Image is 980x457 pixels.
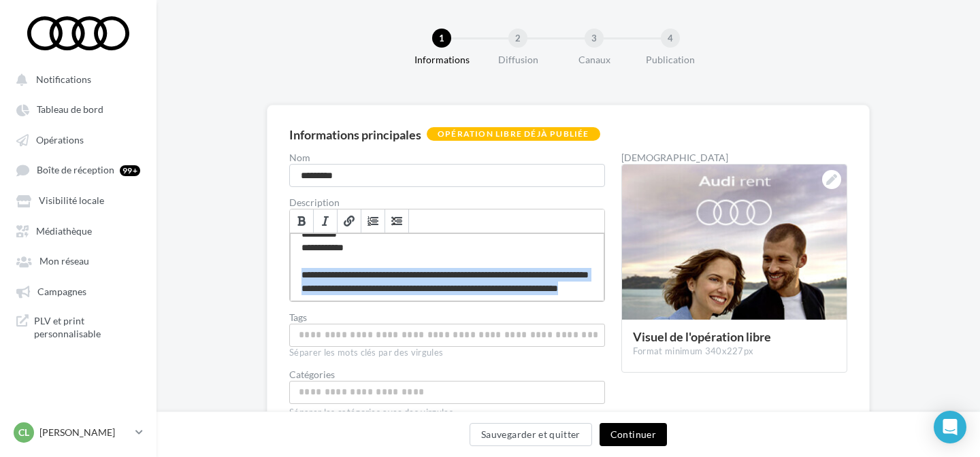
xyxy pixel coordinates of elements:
[661,29,680,48] div: 4
[39,195,104,207] span: Visibilité locale
[633,345,836,358] div: Format minimum 340x227px
[36,225,92,237] span: Médiathèque
[289,313,605,322] label: Tags
[289,129,421,141] div: Informations principales
[427,127,600,141] div: Opération libre déjà publiée
[289,347,605,359] div: Séparer les mots clés par des virgules
[34,314,140,341] span: PLV et print personnalisable
[8,309,148,346] a: PLV et print personnalisable
[585,29,604,48] div: 3
[8,279,148,303] a: Campagnes
[508,29,527,48] div: 2
[289,198,605,207] label: Description
[293,327,602,343] input: Permet aux affiliés de trouver l'opération libre plus facilement
[934,411,966,443] div: Open Intercom Messenger
[36,73,91,85] span: Notifications
[293,384,602,400] input: Choisissez une catégorie
[314,209,338,233] a: Italique (⌘+I)
[289,324,605,347] div: Permet aux affiliés de trouver l'opération libre plus facilement
[398,53,485,67] div: Informations
[289,381,605,404] div: Choisissez une catégorie
[8,67,143,91] button: Notifications
[290,233,604,301] div: Permet de préciser les enjeux de la campagne à vos affiliés
[37,104,103,116] span: Tableau de bord
[39,256,89,267] span: Mon réseau
[289,404,605,419] div: Séparer les catégories avec des virgules
[432,29,451,48] div: 1
[18,426,29,439] span: Cl
[37,286,86,297] span: Campagnes
[8,188,148,212] a: Visibilité locale
[37,165,114,176] span: Boîte de réception
[289,153,605,163] label: Nom
[627,53,714,67] div: Publication
[361,209,385,233] a: Insérer/Supprimer une liste numérotée
[36,134,84,146] span: Opérations
[600,423,667,446] button: Continuer
[8,157,148,182] a: Boîte de réception 99+
[551,53,638,67] div: Canaux
[8,218,148,243] a: Médiathèque
[385,209,409,233] a: Insérer/Supprimer une liste à puces
[8,97,148,121] a: Tableau de bord
[470,423,592,446] button: Sauvegarder et quitter
[621,153,847,163] div: [DEMOGRAPHIC_DATA]
[120,165,140,176] div: 99+
[633,331,836,343] div: Visuel de l'opération libre
[290,209,314,233] a: Gras (⌘+B)
[474,53,561,67] div: Diffusion
[338,209,361,233] a: Lien
[8,127,148,152] a: Opérations
[11,420,146,445] a: Cl [PERSON_NAME]
[39,426,130,439] p: [PERSON_NAME]
[8,248,148,273] a: Mon réseau
[289,370,605,379] div: Catégories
